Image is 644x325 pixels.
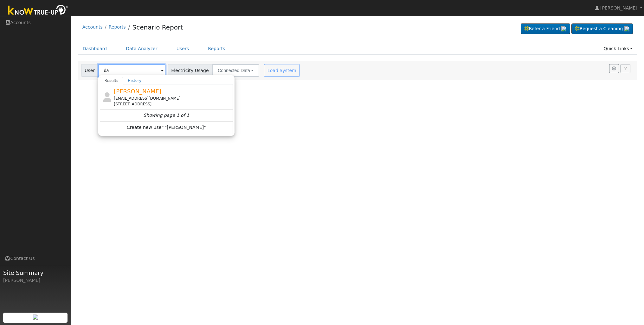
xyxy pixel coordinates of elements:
[599,43,637,55] a: Quick Links
[114,96,231,101] div: [EMAIL_ADDRESS][DOMAIN_NAME]
[132,23,183,31] a: Scenario Report
[114,101,231,107] div: [STREET_ADDRESS]
[571,23,633,34] a: Request a Cleaning
[624,26,629,31] img: retrieve
[81,64,99,77] span: User
[621,64,630,73] a: Help Link
[114,88,161,95] span: [PERSON_NAME]
[78,43,112,55] a: Dashboard
[168,64,212,77] span: Electricity Usage
[609,64,619,73] button: Settings
[98,64,165,77] input: Select a User
[3,269,68,277] span: Site Summary
[521,23,570,34] a: Refer a Friend
[561,26,566,31] img: retrieve
[600,5,637,10] span: [PERSON_NAME]
[33,315,38,320] img: retrieve
[109,24,126,30] a: Reports
[144,112,189,119] i: Showing page 1 of 1
[127,124,206,131] span: Create new user "[PERSON_NAME]"
[5,3,71,18] img: Know True-Up
[203,43,230,55] a: Reports
[121,43,162,55] a: Data Analyzer
[100,77,123,84] a: Results
[212,64,259,77] button: Connected Data
[3,277,68,284] div: [PERSON_NAME]
[82,24,103,30] a: Accounts
[172,43,194,55] a: Users
[123,77,146,84] a: History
